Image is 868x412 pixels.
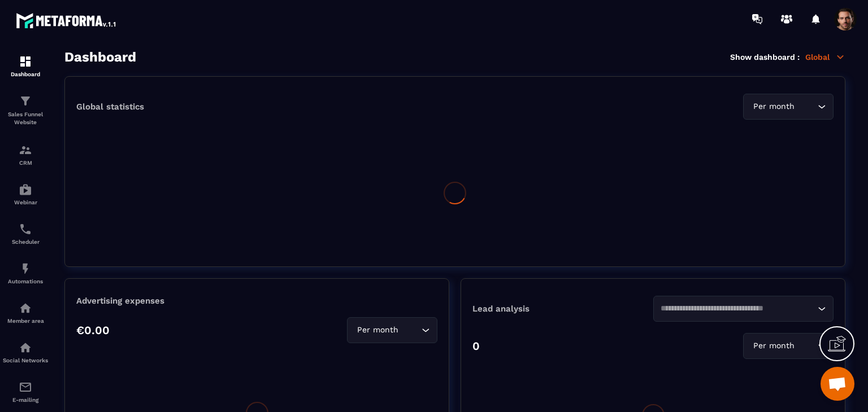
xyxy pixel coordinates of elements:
div: Search for option [347,317,437,343]
input: Search for option [401,324,419,336]
h3: Dashboard [64,49,136,65]
span: Per month [750,340,797,352]
p: Global statistics [76,102,144,112]
a: formationformationCRM [3,135,48,174]
div: Search for option [653,296,834,322]
img: formation [19,55,32,68]
p: €0.00 [76,323,110,337]
p: Sales Funnel Website [3,111,48,126]
a: schedulerschedulerScheduler [3,214,48,253]
p: Social Networks [3,357,48,363]
p: CRM [3,160,48,166]
p: Automations [3,278,48,284]
input: Search for option [661,303,815,315]
div: Search for option [743,333,834,359]
div: Search for option [743,94,834,120]
p: Webinar [3,199,48,205]
span: Per month [750,100,797,113]
input: Search for option [797,100,815,113]
input: Search for option [797,340,815,352]
p: Member area [3,318,48,324]
a: automationsautomationsWebinar [3,174,48,214]
a: social-networksocial-networkSocial Networks [3,332,48,372]
p: Advertising expenses [76,296,437,306]
a: formationformationSales Funnel Website [3,86,48,135]
a: automationsautomationsAutomations [3,253,48,293]
img: formation [19,94,32,108]
img: automations [19,301,32,315]
p: Show dashboard : [730,52,800,62]
img: formation [19,143,32,157]
img: scheduler [19,222,32,236]
a: formationformationDashboard [3,46,48,86]
p: Dashboard [3,71,48,77]
img: automations [19,183,32,196]
img: email [19,380,32,394]
a: automationsautomationsMember area [3,293,48,332]
p: E-mailing [3,397,48,403]
p: 0 [472,339,480,353]
p: Lead analysis [472,304,653,314]
span: Per month [354,324,401,336]
img: logo [16,10,118,30]
a: Mở cuộc trò chuyện [821,367,854,401]
p: Scheduler [3,239,48,245]
img: social-network [19,341,32,354]
p: Global [805,52,845,62]
a: emailemailE-mailing [3,372,48,411]
img: automations [19,262,32,275]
